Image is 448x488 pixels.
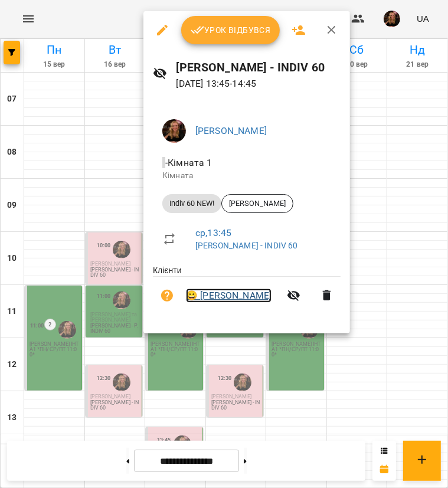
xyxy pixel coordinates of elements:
a: [PERSON_NAME] [195,125,267,136]
span: - Кімната 1 [162,157,215,168]
button: Урок відбувся [181,16,280,44]
a: [PERSON_NAME] - INDIV 60 [195,241,298,250]
img: 019b2ef03b19e642901f9fba5a5c5a68.jpg [162,119,186,143]
button: Візит ще не сплачено. Додати оплату? [153,281,181,310]
p: [DATE] 13:45 - 14:45 [176,77,341,91]
ul: Клієнти [153,264,341,319]
div: [PERSON_NAME] [221,194,293,213]
span: [PERSON_NAME] [222,198,293,209]
span: Урок відбувся [191,23,271,37]
span: Indiv 60 NEW! [162,198,221,209]
h6: [PERSON_NAME] - INDIV 60 [176,58,341,77]
p: Кімната [162,170,331,182]
a: ср , 13:45 [195,227,231,238]
a: 😀 [PERSON_NAME] [186,289,272,303]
